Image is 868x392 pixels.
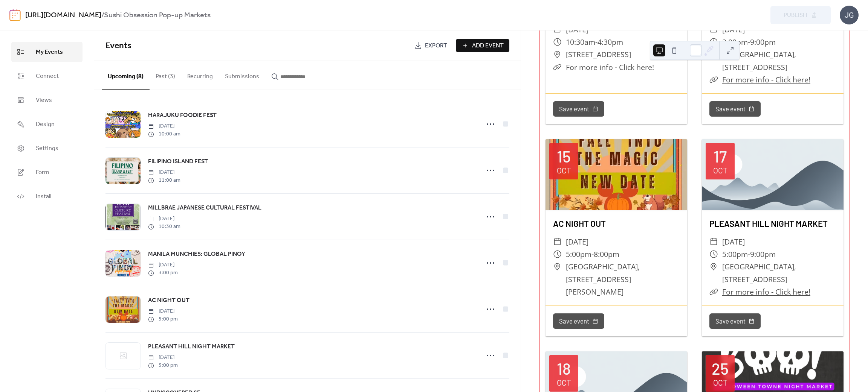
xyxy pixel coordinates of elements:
[25,8,101,23] a: [URL][DOMAIN_NAME]
[566,62,654,72] a: For more info - Click here!
[148,111,217,120] span: HARAJUKU FOODIE FEST
[722,248,748,260] span: 5:00pm
[219,61,265,89] button: Submissions
[472,41,504,50] span: Add Event
[36,120,55,129] span: Design
[11,42,83,62] a: My Events
[11,114,83,134] a: Design
[148,315,178,323] span: 5:00 pm
[553,260,561,273] div: ​
[148,203,261,213] a: MILLBRAE JAPANESE CULTURAL FESTIVAL
[722,260,836,286] span: [GEOGRAPHIC_DATA], [STREET_ADDRESS]
[105,38,131,54] span: Events
[557,166,571,174] div: Oct
[148,122,180,130] span: [DATE]
[598,36,623,48] span: 4:30pm
[709,313,761,329] button: Save event
[148,169,180,176] span: [DATE]
[591,248,594,260] span: -
[840,6,859,24] div: JG
[722,74,810,85] a: For more info - Click here!
[148,296,189,305] a: AC NIGHT OUT
[748,36,750,48] span: -
[11,138,83,158] a: Settings
[750,36,776,48] span: 9:00pm
[709,219,828,228] a: PLEASANT HILL NIGHT MARKET
[11,162,83,182] a: Form
[546,217,687,230] div: AC NIGHT OUT
[11,186,83,207] a: Install
[36,48,63,57] span: My Events
[553,36,561,48] div: ​
[709,260,718,273] div: ​
[713,166,727,174] div: Oct
[181,61,219,89] button: Recurring
[722,287,810,297] a: For more info - Click here!
[553,48,561,61] div: ​
[148,111,217,120] a: HARAJUKU FOODIE FEST
[148,215,180,223] span: [DATE]
[566,36,595,48] span: 10:30am
[148,307,178,315] span: [DATE]
[557,148,571,164] div: 15
[148,354,178,362] span: [DATE]
[148,269,178,277] span: 3:00 pm
[148,342,235,352] a: PLEASANT HILL NIGHT MARKET
[750,248,776,260] span: 9:00pm
[566,236,588,248] span: [DATE]
[148,342,235,351] span: PLEASANT HILL NIGHT MARKET
[425,41,447,50] span: Export
[148,176,180,184] span: 11:00 am
[595,36,598,48] span: -
[36,72,59,81] span: Connect
[553,236,561,248] div: ​
[566,48,631,61] span: [STREET_ADDRESS]
[148,223,180,231] span: 10:30 am
[409,39,453,52] a: Export
[553,248,561,260] div: ​
[553,313,604,329] button: Save event
[36,96,52,105] span: Views
[104,8,211,23] b: Sushi Obsession Pop-up Markets
[11,90,83,110] a: Views
[722,36,748,48] span: 3:00pm
[594,248,619,260] span: 8:00pm
[709,101,761,117] button: Save event
[36,192,51,201] span: Install
[714,148,727,164] div: 17
[566,248,591,260] span: 5:00pm
[148,157,208,167] a: FILIPINO ISLAND FEST
[148,130,180,138] span: 10:00 am
[553,61,561,73] div: ​
[566,260,680,298] span: [GEOGRAPHIC_DATA], [STREET_ADDRESS][PERSON_NAME]
[102,61,150,90] button: Upcoming (8)
[36,168,49,177] span: Form
[722,48,836,73] span: [GEOGRAPHIC_DATA], [STREET_ADDRESS]
[148,204,261,213] span: MILLBRAE JAPANESE CULTURAL FESTIVAL
[9,9,21,21] img: logo
[148,362,178,369] span: 5:00 pm
[722,236,745,248] span: [DATE]
[148,157,208,166] span: FILIPINO ISLAND FEST
[709,286,718,298] div: ​
[553,101,604,117] button: Save event
[709,36,718,48] div: ​
[748,248,750,260] span: -
[101,8,104,23] b: /
[36,144,58,153] span: Settings
[148,249,245,259] a: MANILA MUNCHIES: GLOBAL PINOY
[709,248,718,260] div: ​
[456,39,509,52] button: Add Event
[11,66,83,86] a: Connect
[709,236,718,248] div: ​
[557,378,571,386] div: Oct
[712,360,729,376] div: 25
[150,61,181,89] button: Past (3)
[148,261,178,269] span: [DATE]
[713,378,727,386] div: Oct
[709,73,718,86] div: ​
[557,360,571,376] div: 18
